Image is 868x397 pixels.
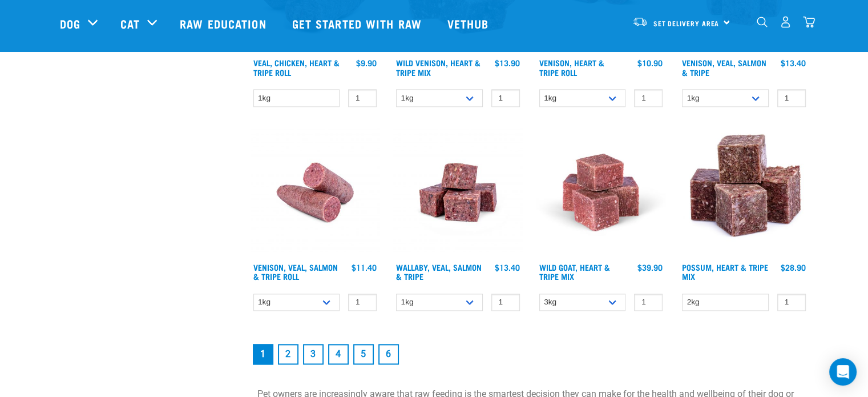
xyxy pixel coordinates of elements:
[781,263,806,272] div: $28.90
[396,61,481,74] a: Wild Venison, Heart & Tripe Mix
[253,344,273,364] a: Page 1
[491,89,520,107] input: 1
[353,344,374,364] a: Goto page 5
[634,89,663,107] input: 1
[253,265,338,278] a: Venison, Veal, Salmon & Tripe Roll
[393,127,523,257] img: Wallaby Veal Salmon Tripe 1642
[653,21,720,25] span: Set Delivery Area
[491,294,520,311] input: 1
[303,344,324,364] a: Goto page 3
[777,89,806,107] input: 1
[168,1,280,46] a: Raw Education
[781,58,806,67] div: $13.40
[495,58,520,67] div: $13.90
[682,265,768,278] a: Possum, Heart & Tripe Mix
[278,344,298,364] a: Goto page 2
[348,89,377,107] input: 1
[348,294,377,311] input: 1
[253,61,340,74] a: Veal, Chicken, Heart & Tripe Roll
[632,17,648,27] img: van-moving.png
[682,61,766,74] a: Venison, Veal, Salmon & Tripe
[495,263,520,272] div: $13.40
[356,58,377,67] div: $9.90
[757,17,768,27] img: home-icon-1@2x.png
[281,1,436,46] a: Get started with Raw
[679,127,809,257] img: 1067 Possum Heart Tripe Mix 01
[251,342,809,367] nav: pagination
[803,16,815,28] img: home-icon@2x.png
[829,358,857,386] div: Open Intercom Messenger
[436,1,503,46] a: Vethub
[536,127,666,257] img: Goat Heart Tripe 8451
[352,263,377,272] div: $11.40
[378,344,399,364] a: Goto page 6
[328,344,349,364] a: Goto page 4
[777,294,806,311] input: 1
[637,58,663,67] div: $10.90
[251,127,380,257] img: Venison Veal Salmon Tripe 1651
[637,263,663,272] div: $39.90
[634,294,663,311] input: 1
[780,16,792,28] img: user.png
[396,265,482,278] a: Wallaby, Veal, Salmon & Tripe
[60,15,80,32] a: Dog
[120,15,140,32] a: Cat
[539,265,610,278] a: Wild Goat, Heart & Tripe Mix
[539,61,604,74] a: Venison, Heart & Tripe Roll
